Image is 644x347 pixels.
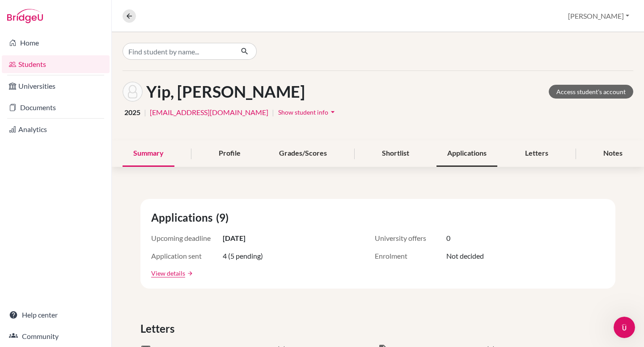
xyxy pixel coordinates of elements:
a: View details [151,269,185,278]
i: arrow_drop_down [328,107,337,116]
span: University offers [375,233,446,244]
a: Documents [2,99,110,116]
a: Community [2,327,110,345]
a: [EMAIL_ADDRESS][DOMAIN_NAME] [150,107,268,118]
button: [PERSON_NAME] [564,8,633,25]
iframe: Intercom live chat [614,317,635,338]
button: Show student infoarrow_drop_down [278,105,338,119]
span: Letters [140,321,178,337]
span: 4 (5 pending) [223,251,263,261]
h1: Yip, [PERSON_NAME] [146,82,305,101]
img: Bridge-U [7,9,43,23]
span: [DATE] [223,233,246,244]
span: Upcoming deadline [151,233,223,244]
span: 0 [446,233,450,244]
span: | [144,107,146,118]
div: Applications [436,140,497,167]
div: Summary [123,140,174,167]
a: Help center [2,306,110,324]
span: Enrolment [375,251,446,261]
img: Ban Yin Yip's avatar [123,82,143,102]
span: Applications [151,210,216,226]
input: Find student by name... [123,43,233,60]
div: Profile [208,140,251,167]
span: Show student info [278,108,328,116]
a: Students [2,55,110,73]
a: Analytics [2,120,110,138]
a: Home [2,34,110,52]
div: Notes [593,140,633,167]
a: Universities [2,77,110,95]
div: Grades/Scores [268,140,338,167]
div: Letters [514,140,559,167]
span: (9) [216,210,232,226]
div: Shortlist [371,140,420,167]
span: | [272,107,274,118]
span: Not decided [446,251,484,261]
span: Application sent [151,251,223,261]
a: arrow_forward [185,270,193,277]
a: Access student's account [549,85,633,99]
span: 2025 [124,107,140,118]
